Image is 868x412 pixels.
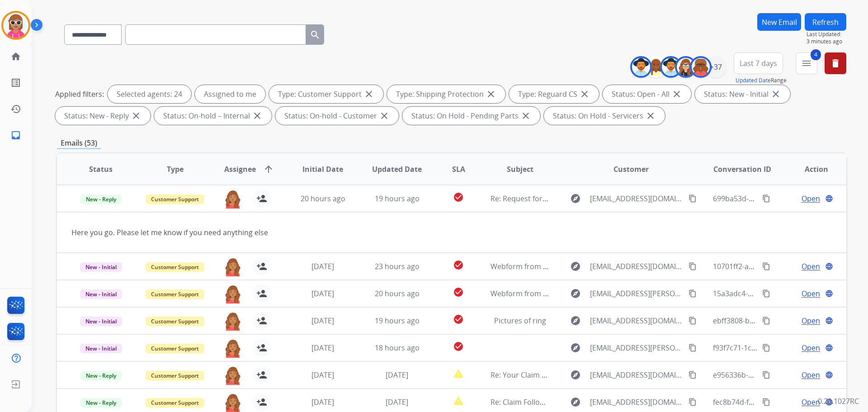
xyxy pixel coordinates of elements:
[80,194,122,204] span: New - Reply
[590,193,683,204] span: [EMAIL_ADDRESS][DOMAIN_NAME]
[224,164,256,175] span: Assignee
[713,370,854,380] span: e956336b-a888-40a9-b390-95214ea305da
[387,85,505,103] div: Type: Shipping Protection
[89,164,113,175] span: Status
[224,189,242,208] img: agent-avatar
[310,29,321,40] mat-icon: search
[689,289,697,298] mat-icon: content_copy
[825,262,833,270] mat-icon: language
[802,315,820,326] span: Open
[713,194,852,204] span: 699ba53d-ca9a-442e-870b-82c869bf62d7
[762,317,770,325] mat-icon: content_copy
[10,130,21,141] mat-icon: inbox
[224,312,242,331] img: agent-avatar
[825,289,833,298] mat-icon: language
[805,13,846,31] button: Refresh
[453,368,464,379] mat-icon: report_problem
[375,289,420,298] span: 20 hours ago
[275,107,399,125] div: Status: On-hold - Customer
[811,49,821,60] span: 4
[224,257,242,276] img: agent-avatar
[807,38,846,45] span: 3 minutes ago
[713,164,771,175] span: Conversation ID
[146,262,204,272] span: Customer Support
[453,287,464,298] mat-icon: check_circle
[256,261,267,272] mat-icon: person_add
[80,344,122,353] span: New - Initial
[453,395,464,406] mat-icon: report_problem
[256,397,267,407] mat-icon: person_add
[224,339,242,358] img: agent-avatar
[544,107,665,125] div: Status: On Hold - Servicers
[375,261,420,271] span: 23 hours ago
[520,110,531,121] mat-icon: close
[3,13,28,38] img: avatar
[570,342,581,353] mat-icon: explore
[146,289,204,299] span: Customer Support
[375,343,420,353] span: 18 hours ago
[167,164,184,175] span: Type
[713,261,847,271] span: 10701ff2-a923-4d97-8699-da05efe373cc
[195,85,265,103] div: Assigned to me
[491,289,751,298] span: Webform from [EMAIL_ADDRESS][PERSON_NAME][DOMAIN_NAME] on [DATE]
[825,344,833,352] mat-icon: language
[762,344,770,352] mat-icon: content_copy
[590,315,683,326] span: [EMAIL_ADDRESS][DOMAIN_NAME]
[256,342,267,353] mat-icon: person_add
[570,315,581,326] mat-icon: explore
[825,371,833,379] mat-icon: language
[375,194,420,204] span: 19 hours ago
[452,164,465,175] span: SLA
[224,366,242,385] img: agent-avatar
[108,85,191,103] div: Selected agents: 24
[80,262,122,272] span: New - Initial
[689,262,697,270] mat-icon: content_copy
[740,62,777,65] span: Last 7 days
[825,317,833,325] mat-icon: language
[801,58,812,69] mat-icon: menu
[807,31,846,38] span: Last Updated:
[671,89,682,99] mat-icon: close
[762,398,770,406] mat-icon: content_copy
[713,289,853,298] span: 15a3adc4-82c2-40d8-b724-10c3daeb0a94
[311,289,334,298] span: [DATE]
[570,288,581,299] mat-icon: explore
[570,193,581,204] mat-icon: explore
[507,164,533,175] span: Subject
[311,261,334,271] span: [DATE]
[762,262,770,270] mat-icon: content_copy
[256,193,267,204] mat-icon: person_add
[695,85,790,103] div: Status: New - Initial
[224,284,242,303] img: agent-avatar
[10,104,21,114] mat-icon: history
[80,289,122,299] span: New - Initial
[491,261,695,271] span: Webform from [EMAIL_ADDRESS][DOMAIN_NAME] on [DATE]
[802,288,820,299] span: Open
[494,316,546,326] span: Pictures of ring
[802,369,820,380] span: Open
[10,77,21,88] mat-icon: list_alt
[830,58,841,69] mat-icon: delete
[590,369,683,380] span: [EMAIL_ADDRESS][DOMAIN_NAME]
[762,371,770,379] mat-icon: content_copy
[71,227,684,238] div: Here you go. Please let me know if you need anything else
[146,317,204,326] span: Customer Support
[491,397,556,407] span: Re: Claim Follow up
[689,317,697,325] mat-icon: content_copy
[736,77,771,84] button: Updated Date
[55,107,151,125] div: Status: New - Reply
[713,316,847,326] span: ebff3808-b161-4fc5-bcbe-06eeb9fa3e0b
[224,393,242,412] img: agent-avatar
[689,371,697,379] mat-icon: content_copy
[372,164,422,175] span: Updated Date
[770,89,781,99] mat-icon: close
[146,194,204,204] span: Customer Support
[689,398,697,406] mat-icon: content_copy
[301,194,345,204] span: 20 hours ago
[453,260,464,270] mat-icon: check_circle
[570,261,581,272] mat-icon: explore
[453,341,464,352] mat-icon: check_circle
[363,89,374,99] mat-icon: close
[491,370,581,380] span: Re: Your Claim with Extend
[772,153,846,185] th: Action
